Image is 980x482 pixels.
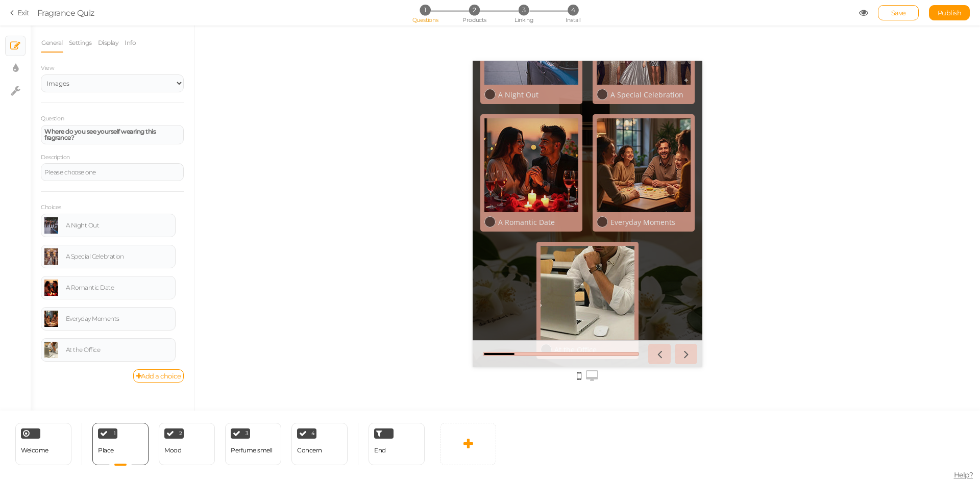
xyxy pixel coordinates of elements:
[66,285,172,291] div: A Romantic Date
[66,253,172,260] div: A Special Celebration
[420,5,430,15] span: 1
[92,423,149,465] div: 1 Place
[469,5,480,15] span: 2
[41,64,54,71] span: View
[369,423,425,465] div: End
[954,470,973,479] span: Help?
[164,447,181,454] div: Mood
[10,8,30,18] a: Exit
[15,423,71,465] div: Welcome
[225,423,281,465] div: 3 Perfume smell
[568,5,578,15] span: 4
[549,5,597,15] li: 4 Install
[98,447,114,454] div: Place
[138,157,218,166] div: Everyday Moments
[41,33,63,53] a: General
[26,157,106,166] div: A Romantic Date
[401,5,449,15] li: 1 Questions
[41,204,61,211] label: Choices
[66,316,172,322] div: Everyday Moments
[451,5,498,15] li: 2 Products
[97,33,119,53] a: Display
[26,29,106,39] div: A Night Out
[374,446,386,454] span: End
[412,16,438,23] span: Questions
[41,154,70,161] label: Description
[138,29,218,39] div: A Special Celebration
[291,423,348,465] div: 4 Concern
[311,431,315,436] span: 4
[878,5,919,20] div: Save
[246,431,249,436] span: 3
[566,16,580,23] span: Install
[68,33,92,53] a: Settings
[37,7,94,19] div: Fragrance Quiz
[462,16,486,23] span: Products
[231,447,273,454] div: Perfume smell
[44,128,156,141] strong: Where do you see yourself wearing this fragrance?
[124,33,136,53] a: Info
[519,5,529,15] span: 3
[21,446,48,454] span: Welcome
[66,222,172,229] div: A Night Out
[179,431,182,436] span: 2
[514,16,533,23] span: Linking
[44,169,180,175] div: Please choose one
[500,5,548,15] li: 3 Linking
[66,347,172,353] div: At the Office
[159,423,215,465] div: 2 Mood
[297,447,322,454] div: Concern
[41,115,64,122] label: Question
[891,9,906,17] span: Save
[938,9,962,17] span: Publish
[133,369,184,383] a: Add a choice
[114,431,116,436] span: 1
